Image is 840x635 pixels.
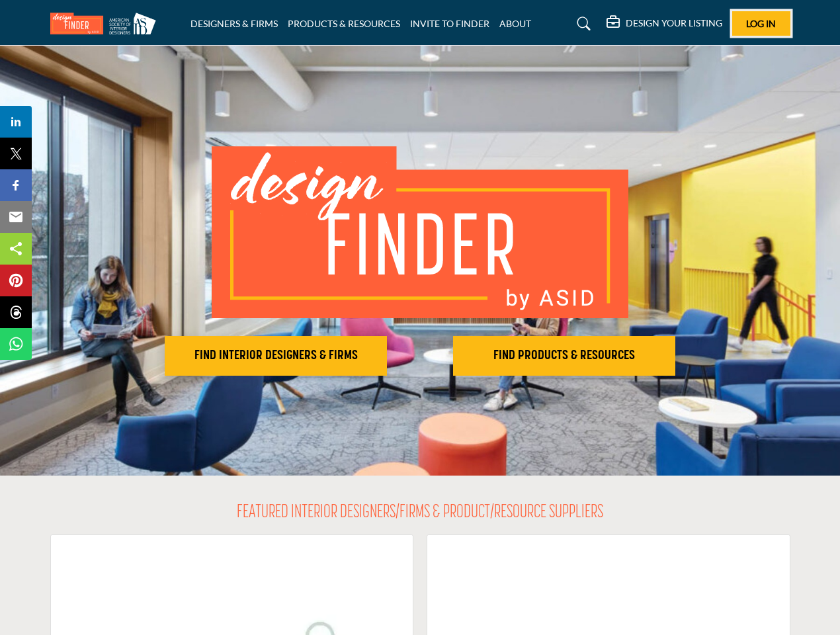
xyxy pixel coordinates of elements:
h5: DESIGN YOUR LISTING [626,17,722,29]
h2: FIND INTERIOR DESIGNERS & FIRMS [169,348,383,364]
a: INVITE TO FINDER [410,18,489,29]
h2: FEATURED INTERIOR DESIGNERS/FIRMS & PRODUCT/RESOURCE SUPPLIERS [237,502,603,525]
h2: FIND PRODUCTS & RESOURCES [457,348,671,364]
div: DESIGN YOUR LISTING [607,16,722,32]
button: FIND PRODUCTS & RESOURCES [453,336,675,376]
a: ABOUT [499,18,531,29]
img: image [212,146,628,318]
button: FIND INTERIOR DESIGNERS & FIRMS [165,336,387,376]
img: Site Logo [50,13,163,34]
a: PRODUCTS & RESOURCES [288,18,400,29]
a: Search [564,13,599,34]
span: Log In [746,18,776,29]
a: DESIGNERS & FIRMS [190,18,278,29]
button: Log In [732,11,790,36]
